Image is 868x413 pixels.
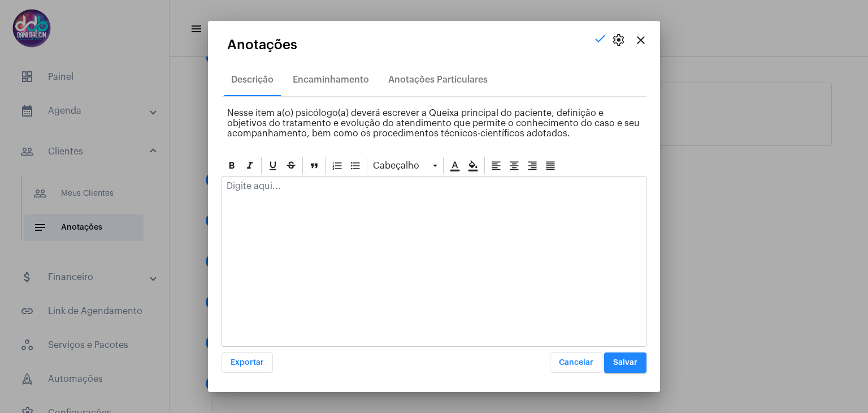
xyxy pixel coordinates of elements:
[488,157,505,174] div: Alinhar à esquerda
[283,157,300,174] div: Strike
[559,359,593,367] span: Cancelar
[370,157,440,174] div: Cabeçalho
[264,157,281,174] div: Sublinhado
[634,33,648,47] mat-icon: close
[227,109,640,138] span: Nesse item a(o) psicólogo(a) deverá escrever a Queixa principal do paciente, definição e objetivo...
[227,37,297,52] span: Anotações
[613,359,637,367] span: Salvar
[231,359,264,367] span: Exportar
[611,33,625,47] span: settings
[231,75,274,85] div: Descrição
[604,352,646,373] button: Salvar
[542,157,559,174] div: Alinhar justificado
[550,352,602,373] button: Cancelar
[446,157,463,174] div: Cor do texto
[593,32,607,45] mat-icon: check
[293,75,369,85] div: Encaminhamento
[607,29,630,51] button: settings
[306,157,323,174] div: Blockquote
[347,157,364,174] div: Bullet List
[465,157,481,174] div: Cor de fundo
[222,352,273,373] button: Exportar
[329,157,346,174] div: Ordered List
[223,157,240,174] div: Negrito
[241,157,258,174] div: Itálico
[524,157,541,174] div: Alinhar à direita
[506,157,523,174] div: Alinhar ao centro
[388,75,488,85] div: Anotações Particulares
